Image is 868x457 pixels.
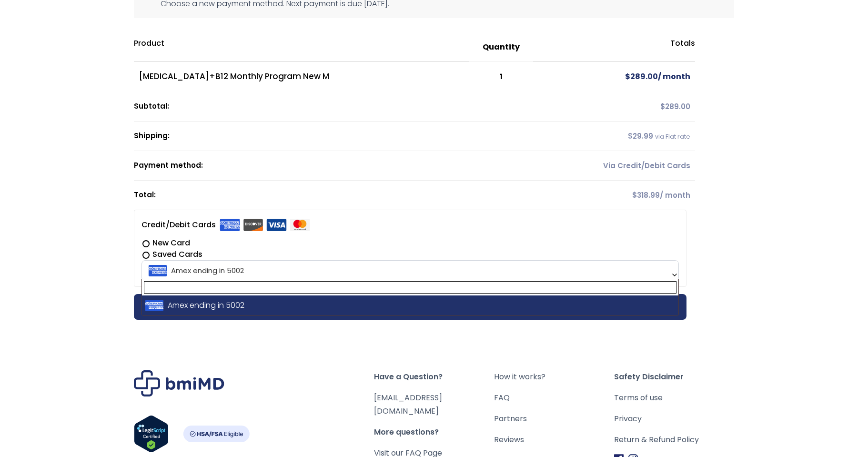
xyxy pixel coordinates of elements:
[533,33,695,61] th: Totals
[134,92,533,122] th: Subtotal:
[134,33,469,61] th: Product
[141,217,310,233] label: Credit/Debit Cards
[655,132,690,141] small: via Flat rate
[494,412,614,426] a: Partners
[625,71,658,82] span: 289.00
[614,391,734,405] a: Terms of use
[144,261,676,281] span: Amex ending in 5002
[142,295,678,315] li: Amex ending in 5002
[134,370,224,396] img: Brand Logo
[134,122,533,151] th: Shipping:
[614,433,734,447] a: Return & Refund Policy
[374,426,494,439] span: More questions?
[660,102,665,112] span: $
[220,219,240,231] img: Amex
[628,131,653,141] span: 29.99
[632,190,637,200] span: $
[141,237,679,249] label: New Card
[134,415,169,453] img: Verify Approval for www.bmimd.com
[243,219,263,231] img: Discover
[469,61,533,92] td: 1
[494,370,614,384] a: How it works?
[628,131,633,141] span: $
[290,219,310,231] img: Mastercard
[533,181,695,210] td: / month
[266,219,287,231] img: Visa
[374,370,494,384] span: Have a Question?
[134,181,533,210] th: Total:
[614,412,734,426] a: Privacy
[494,391,614,405] a: FAQ
[141,260,679,281] span: Amex ending in 5002
[625,71,630,82] span: $
[533,151,695,181] td: Via Credit/Debit Cards
[533,61,695,92] td: / month
[614,370,734,384] span: Safety Disclaimer
[141,249,679,260] label: Saved Cards
[374,392,442,416] a: [EMAIL_ADDRESS][DOMAIN_NAME]
[494,433,614,447] a: Reviews
[632,190,660,200] span: 318.99
[469,33,533,61] th: Quantity
[660,102,690,112] span: 289.00
[134,61,469,92] td: [MEDICAL_DATA]+B12 Monthly Program New M
[134,151,533,181] th: Payment method:
[183,426,250,442] img: HSA-FSA
[134,415,169,457] a: Verify LegitScript Approval for www.bmimd.com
